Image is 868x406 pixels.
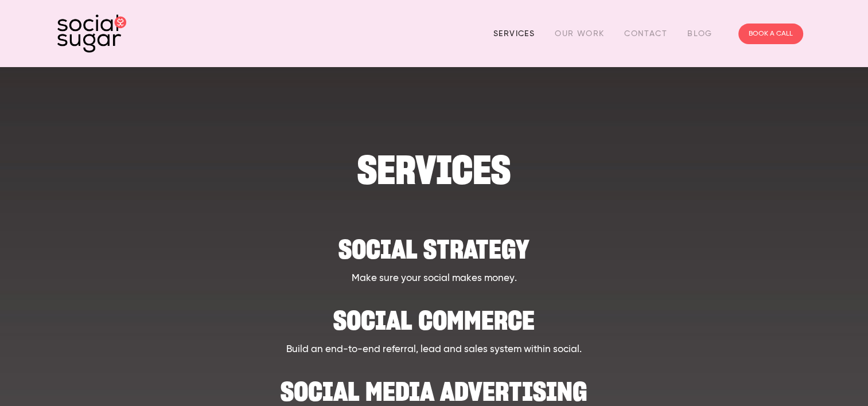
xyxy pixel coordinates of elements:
a: Social Commerce Build an end-to-end referral, lead and sales system within social. [109,297,759,357]
a: Our Work [555,25,604,42]
img: SocialSugar [57,14,126,53]
a: Contact [624,25,667,42]
a: BOOK A CALL [738,24,803,44]
a: Blog [687,25,713,42]
a: Social strategy Make sure your social makes money. [109,226,759,286]
h2: Social strategy [109,226,759,261]
p: Make sure your social makes money. [109,271,759,286]
h2: Social Commerce [109,297,759,332]
h1: SERVICES [109,153,759,188]
p: Build an end-to-end referral, lead and sales system within social. [109,342,759,357]
a: Services [493,25,535,42]
h2: Social Media Advertising [109,368,759,403]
